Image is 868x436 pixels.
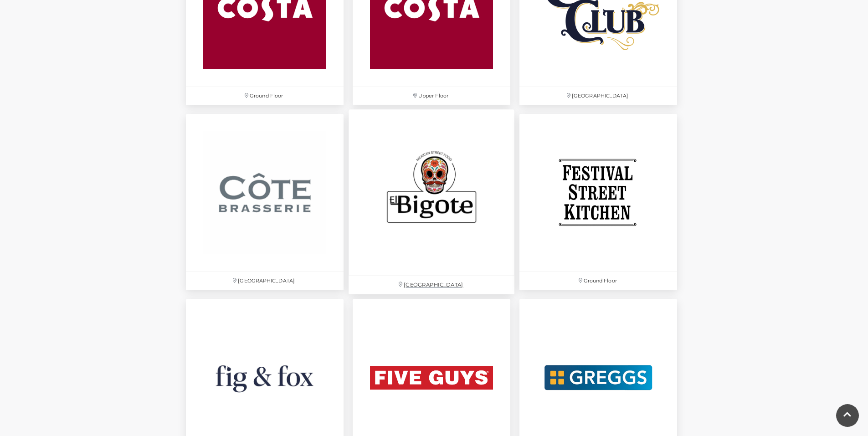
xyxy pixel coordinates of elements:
p: [GEOGRAPHIC_DATA] [186,272,344,290]
a: Ground Floor [515,109,682,294]
p: Ground Floor [186,87,344,105]
p: Ground Floor [519,272,677,290]
p: [GEOGRAPHIC_DATA] [519,87,677,105]
a: [GEOGRAPHIC_DATA] [344,105,519,299]
a: [GEOGRAPHIC_DATA] [181,109,348,294]
p: Upper Floor [353,87,510,105]
p: [GEOGRAPHIC_DATA] [349,276,514,294]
